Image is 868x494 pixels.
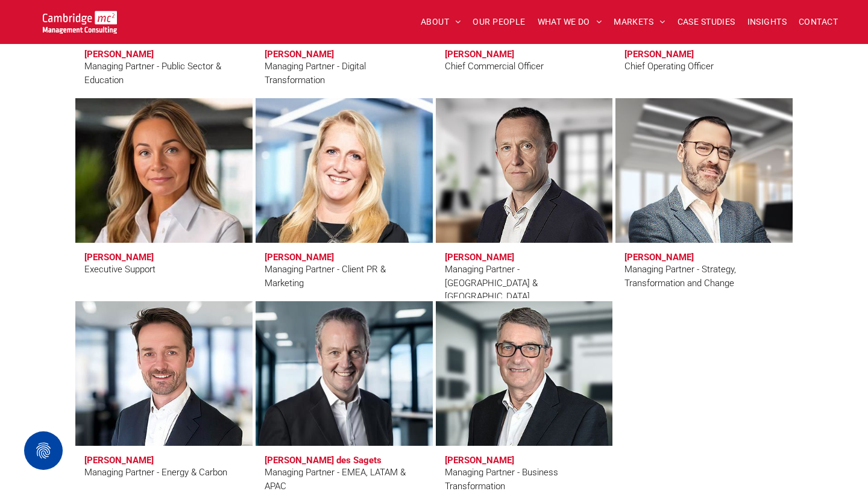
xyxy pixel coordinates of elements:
h3: [PERSON_NAME] [624,252,694,263]
a: Jeff Owen | Managing Partner - Business Transformation [436,301,613,446]
a: Mauro Mortali | Managing Partner - Strategy | Cambridge Management Consulting [615,98,793,243]
a: Faye Holland | Managing Partner - Client PR & Marketing [256,98,433,243]
div: Managing Partner - [GEOGRAPHIC_DATA] & [GEOGRAPHIC_DATA] [445,263,604,304]
div: Managing Partner - Client PR & Marketing [265,263,424,290]
h3: [PERSON_NAME] [445,49,514,60]
h3: [PERSON_NAME] [624,49,694,60]
div: Managing Partner - Digital Transformation [265,60,424,87]
a: ABOUT [415,13,467,31]
h3: [PERSON_NAME] [265,49,334,60]
h3: [PERSON_NAME] [84,252,154,263]
a: MARKETS [608,13,671,31]
h3: [PERSON_NAME] [265,252,334,263]
div: Managing Partner - Public Sector & Education [84,60,244,87]
div: Executive Support [84,263,156,277]
a: Charles Orsel Des Sagets | Managing Partner - EMEA [256,301,433,446]
img: Go to Homepage [43,11,117,34]
a: CONTACT [793,13,844,31]
a: Pete Nisbet | Managing Partner - Energy & Carbon [75,301,253,446]
a: CASE STUDIES [671,13,741,31]
a: Jason Jennings | Managing Partner - UK & Ireland [436,98,613,243]
h3: [PERSON_NAME] [445,455,514,466]
div: Managing Partner - Business Transformation [445,466,604,493]
h3: [PERSON_NAME] des Sagets [265,455,382,466]
h3: [PERSON_NAME] [84,455,154,466]
div: Managing Partner - Strategy, Transformation and Change [624,263,784,290]
h3: [PERSON_NAME] [445,252,514,263]
div: Chief Operating Officer [624,60,714,73]
a: INSIGHTS [741,13,793,31]
h3: [PERSON_NAME] [84,49,154,60]
div: Chief Commercial Officer [445,60,544,73]
a: Kate Hancock | Executive Support | Cambridge Management Consulting [70,94,257,247]
a: Your Business Transformed | Cambridge Management Consulting [43,13,117,25]
div: Managing Partner - EMEA, LATAM & APAC [265,466,424,493]
a: OUR PEOPLE [467,13,531,31]
div: Managing Partner - Energy & Carbon [84,466,227,480]
a: WHAT WE DO [532,13,608,31]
